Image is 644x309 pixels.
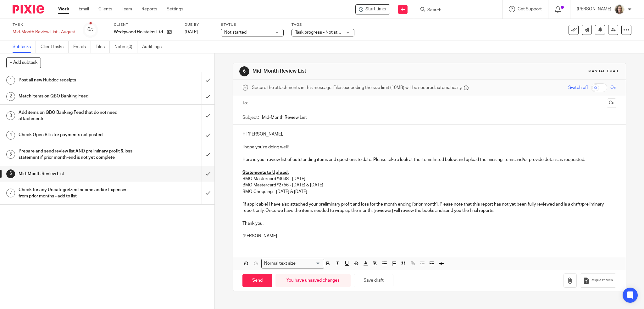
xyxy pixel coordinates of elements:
[19,130,136,140] h1: Check Open Bills for payments not posted
[242,114,259,121] label: Subject:
[73,41,91,53] a: Emails
[185,22,213,27] label: Due by
[114,22,177,27] label: Client
[354,274,393,287] button: Save draft
[224,30,247,35] span: Not started
[6,131,15,140] div: 4
[19,108,136,124] h1: Add items on QBO Banking Feed that do not need attachments
[568,85,588,91] span: Switch off
[427,8,483,13] input: Search
[142,6,157,12] a: Reports
[96,41,110,53] a: Files
[253,68,443,74] h1: Mid-Month Review List
[19,91,136,101] h1: Match items on QBO Banking Feed
[239,66,249,76] div: 6
[13,5,44,14] img: Pixie
[13,41,36,53] a: Subtasks
[518,7,542,11] span: Get Support
[242,144,617,150] p: I hope you're doing well!
[242,170,289,175] u: Statements to Upload:
[242,157,617,163] p: Here is your review list of outstanding items and questions to date. Please take a look at the it...
[122,6,132,12] a: Team
[19,75,136,85] h1: Post all new Hubdoc receipts
[242,189,617,195] p: BMO Chequing - [DATE] & [DATE]
[242,220,617,227] p: Thank you.
[614,4,625,14] img: IMG_7896.JPG
[610,85,616,91] span: On
[242,100,249,106] label: To:
[142,41,166,53] a: Audit logs
[19,185,136,201] h1: Check for any Uncategorized Income and/or Expenses from prior months - add to list
[6,92,15,101] div: 2
[588,69,619,74] div: Manual email
[365,6,387,13] span: Start timer
[90,28,94,32] small: /7
[19,146,136,163] h1: Prepare and send review list AND preliminary profit & loss statement if prior month-end is not ye...
[79,6,89,12] a: Email
[6,189,15,197] div: 7
[87,26,94,33] div: 0
[242,201,617,214] p: [if applicable] I have also attached your preliminary profit and loss for the month ending [prior...
[6,76,15,85] div: 1
[221,22,284,27] label: Status
[242,182,617,188] p: BMO Mastercard *2756 - [DATE] & [DATE]
[6,150,15,159] div: 5
[580,273,616,288] button: Request files
[591,278,613,283] span: Request files
[114,41,137,53] a: Notes (0)
[291,22,354,27] label: Tags
[41,41,69,53] a: Client tasks
[13,29,75,35] div: Mid-Month Review List - August
[98,6,112,12] a: Clients
[295,30,355,35] span: Task progress - Not started + 2
[6,169,15,178] div: 6
[261,259,324,268] div: Search for option
[114,29,164,35] p: Wedgwood Holsteins Ltd.
[263,260,297,267] span: Normal text size
[242,233,617,239] p: [PERSON_NAME]
[252,85,462,91] span: Secure the attachments in this message. Files exceeding the size limit (10MB) will be secured aut...
[242,176,617,182] p: BMO Mastercard *3638 - [DATE]
[19,169,136,179] h1: Mid-Month Review List
[6,111,15,120] div: 3
[6,57,41,68] button: + Add subtask
[275,274,351,287] div: You have unsaved changes
[13,22,75,27] label: Task
[242,274,272,287] input: Send
[355,4,390,14] div: Wedgwood Holsteins Ltd. - Mid-Month Review List - August
[242,131,617,137] p: Hi [PERSON_NAME],
[297,260,320,267] input: Search for option
[607,98,616,108] button: Cc
[58,6,69,12] a: Work
[577,6,611,12] p: [PERSON_NAME]
[185,30,198,34] span: [DATE]
[167,6,183,12] a: Settings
